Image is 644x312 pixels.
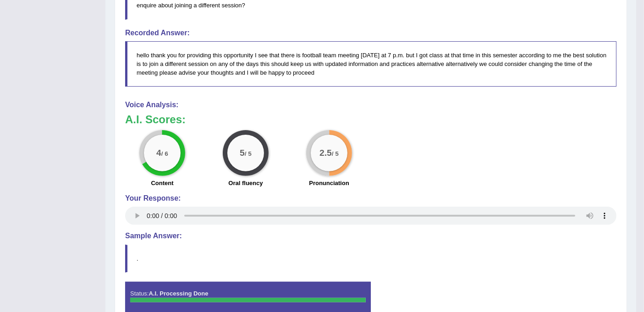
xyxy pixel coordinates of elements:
b: A.I. Scores: [125,113,186,126]
blockquote: hello thank you for providing this opportunity I see that there is football team meeting [DATE] a... [125,41,616,87]
h4: Voice Analysis: [125,101,616,109]
small: / 5 [245,151,252,158]
strong: A.I. Processing Done [149,290,208,297]
label: Pronunciation [309,179,349,187]
big: 2.5 [319,148,332,158]
label: Oral fluency [228,179,263,187]
label: Content [151,179,173,187]
small: / 6 [161,151,168,158]
small: / 5 [332,151,339,158]
h4: Recorded Answer: [125,29,616,37]
big: 4 [156,148,161,158]
blockquote: . [125,245,616,273]
h4: Sample Answer: [125,232,616,240]
big: 5 [240,148,245,158]
h4: Your Response: [125,194,616,203]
